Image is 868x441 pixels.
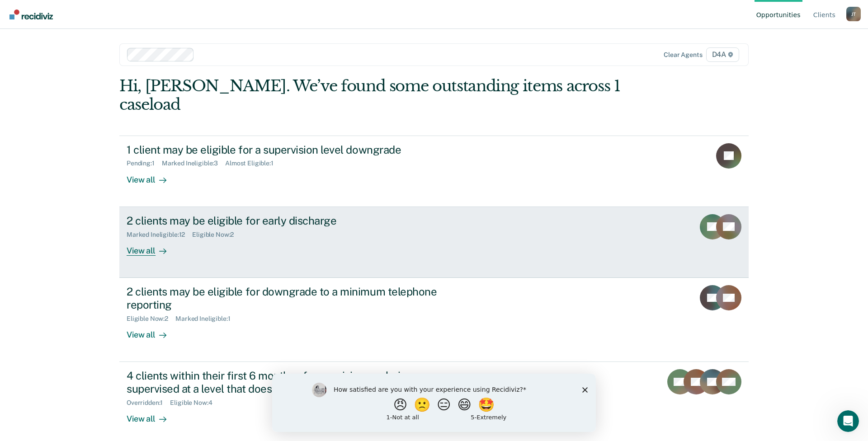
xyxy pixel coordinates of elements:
div: 2 clients may be eligible for downgrade to a minimum telephone reporting [127,285,444,311]
div: Almost Eligible : 1 [225,160,281,167]
div: View all [127,406,177,424]
img: Recidiviz [9,9,53,19]
div: View all [127,167,177,185]
div: J T [846,7,861,21]
div: 2 clients may be eligible for early discharge [127,214,444,227]
a: 2 clients may be eligible for early dischargeMarked Ineligible:12Eligible Now:2View all [119,207,749,278]
div: Pending : 1 [127,160,162,167]
div: Eligible Now : 2 [192,231,241,239]
button: Profile dropdown button [846,7,861,21]
div: Clear agents [664,51,702,59]
div: View all [127,322,177,340]
div: 1 client may be eligible for a supervision level downgrade [127,143,444,156]
div: Overridden : 1 [127,399,170,407]
div: Marked Ineligible : 1 [175,315,237,323]
div: Eligible Now : 2 [127,315,175,323]
div: Eligible Now : 4 [170,399,219,407]
div: 4 clients within their first 6 months of supervision are being supervised at a level that does no... [127,369,444,395]
iframe: Survey by Kim from Recidiviz [272,374,596,432]
a: 2 clients may be eligible for downgrade to a minimum telephone reportingEligible Now:2Marked Inel... [119,278,749,362]
div: Marked Ineligible : 3 [162,160,225,167]
a: 1 client may be eligible for a supervision level downgradePending:1Marked Ineligible:3Almost Elig... [119,136,749,207]
div: Hi, [PERSON_NAME]. We’ve found some outstanding items across 1 caseload [119,77,623,114]
iframe: Intercom live chat [837,410,859,432]
div: View all [127,238,177,256]
span: D4A [706,47,739,62]
div: Marked Ineligible : 12 [127,231,192,239]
